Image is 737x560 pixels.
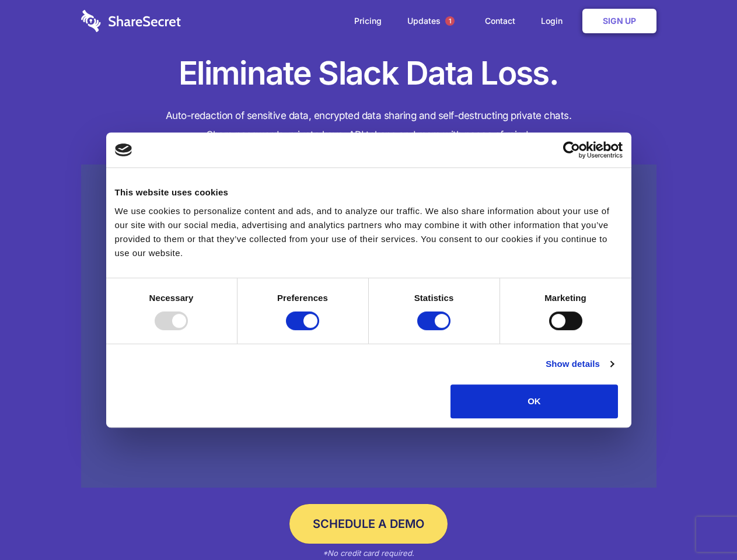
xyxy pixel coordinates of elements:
strong: Marketing [544,293,586,303]
a: Pricing [343,3,393,39]
em: *No credit card required. [323,548,414,558]
div: This website uses cookies [115,185,623,199]
a: Contact [473,3,527,39]
a: Usercentrics Cookiebot - opens in a new window [521,141,623,159]
h4: Auto-redaction of sensitive data, encrypted data sharing and self-destructing private chats. Shar... [81,106,656,145]
div: We use cookies to personalize content and ads, and to analyze our traffic. We also share informat... [115,204,623,260]
span: 1 [445,16,455,26]
strong: Statistics [414,293,454,303]
h1: Eliminate Slack Data Loss. [81,52,656,94]
a: Wistia video thumbnail [81,164,656,488]
strong: Necessary [149,293,194,303]
a: Schedule a Demo [289,504,448,544]
a: Show details [546,357,613,371]
strong: Preferences [277,293,328,303]
button: OK [450,384,618,418]
a: Login [529,3,580,39]
a: Sign Up [582,9,656,33]
img: logo-wordmark-white-trans-d4663122ce5f474addd5e946df7df03e33cb6a1c49d2221995e7729f52c070b2.svg [81,10,181,32]
img: logo [115,143,132,156]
